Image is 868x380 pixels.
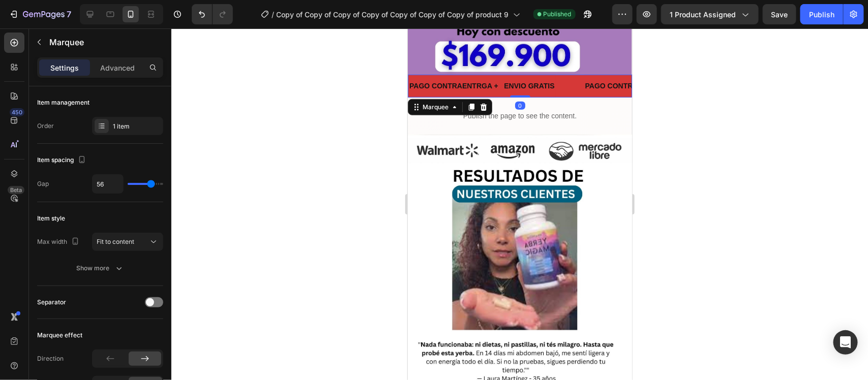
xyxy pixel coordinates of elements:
[37,121,54,131] div: Order
[50,62,79,73] p: Settings
[177,51,323,64] p: PAGO CONTRAENTRGA + ENVIO GRATIS
[272,9,275,20] span: /
[544,10,572,19] span: Published
[408,28,632,380] iframe: Design area
[661,4,759,24] button: 1 product assigned
[13,74,43,83] div: Marquee
[37,331,82,340] div: Marquee effect
[37,179,49,188] div: Gap
[763,4,796,24] button: Save
[8,186,24,194] div: Beta
[37,298,66,307] div: Separator
[670,9,736,20] span: 1 product assigned
[37,259,163,277] button: Show more
[809,9,834,20] div: Publish
[97,238,134,245] span: Fit to content
[37,98,89,107] div: Item management
[92,233,163,251] button: Fit to content
[67,8,71,20] p: 7
[77,263,124,273] div: Show more
[833,330,858,355] div: Open Intercom Messenger
[192,4,233,24] div: Undo/Redo
[5,82,219,93] p: Publish the page to see the content.
[800,4,843,24] button: Publish
[37,214,65,223] div: Item style
[37,354,64,363] div: Direction
[93,175,123,193] input: Auto
[37,235,81,249] div: Max width
[100,62,135,73] p: Advanced
[113,122,161,131] div: 1 item
[107,73,117,81] div: 0
[4,4,76,24] button: 7
[37,153,88,167] div: Item spacing
[10,108,24,116] div: 450
[771,10,788,19] span: Save
[277,9,509,20] span: Copy of Copy of Copy of Copy of Copy of Copy of Copy of product 9
[49,36,159,48] p: Marquee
